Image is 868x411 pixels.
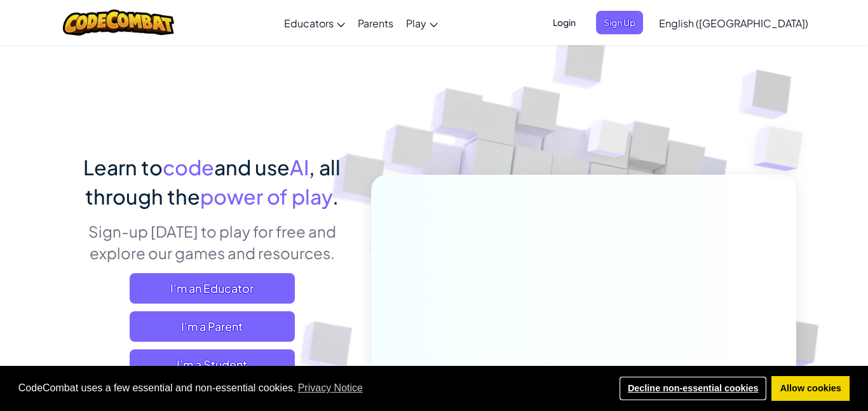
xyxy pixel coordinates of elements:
a: I'm a Parent [130,311,295,342]
a: Play [400,6,444,40]
span: Play [406,17,426,30]
span: AI [290,154,309,180]
a: Parents [351,6,400,40]
a: I'm an Educator [130,273,295,304]
img: CodeCombat logo [63,10,174,36]
button: Login [545,11,583,34]
button: I'm a Student [130,349,295,380]
img: Overlap cubes [728,95,838,203]
span: and use [214,154,290,180]
span: CodeCombat uses a few essential and non-essential cookies. [18,379,609,398]
img: Overlap cubes [564,95,655,189]
a: learn more about cookies [296,379,365,398]
span: . [332,184,339,209]
a: English ([GEOGRAPHIC_DATA]) [653,6,815,40]
span: Learn to [83,154,163,180]
span: English ([GEOGRAPHIC_DATA]) [659,17,808,30]
a: deny cookies [619,376,767,401]
span: code [163,154,214,180]
a: allow cookies [771,376,850,401]
button: Sign Up [596,11,643,34]
a: Educators [278,6,351,40]
p: Sign-up [DATE] to play for free and explore our games and resources. [72,220,352,264]
span: power of play [200,184,332,209]
span: Educators [284,17,334,30]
